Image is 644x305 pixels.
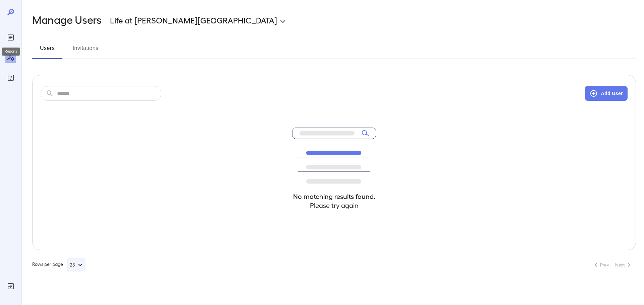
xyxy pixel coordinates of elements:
[32,43,62,59] button: Users
[32,258,86,272] div: Rows per page
[585,86,628,101] button: Add User
[5,72,16,83] div: FAQ
[589,259,636,270] nav: pagination navigation
[67,258,86,272] button: 25
[70,43,101,59] button: Invitations
[32,13,102,27] h2: Manage Users
[2,48,20,56] div: Reports
[5,52,16,63] div: Manage Users
[292,201,376,210] h4: Please try again
[5,32,16,43] div: Reports
[5,281,16,292] div: Log Out
[110,15,277,25] p: Life at [PERSON_NAME][GEOGRAPHIC_DATA]
[292,192,376,201] h4: No matching results found.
